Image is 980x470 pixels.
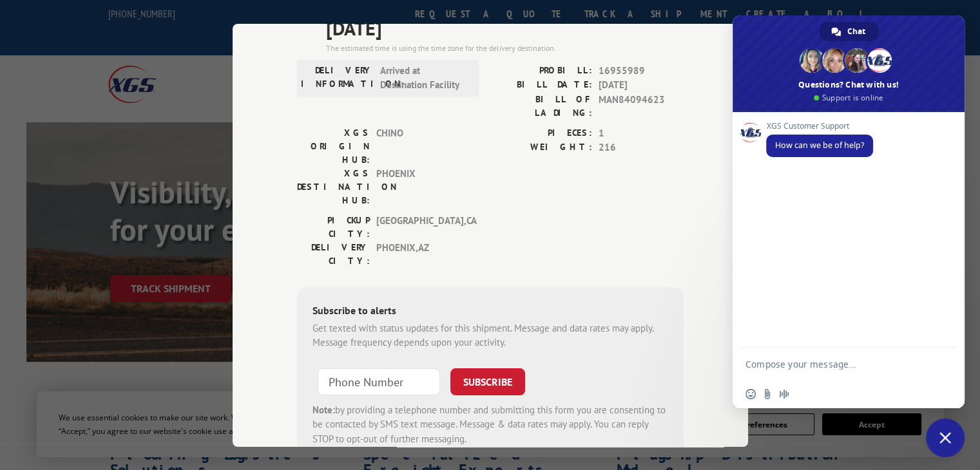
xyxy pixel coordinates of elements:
span: CHINO [376,126,463,166]
label: BILL OF LADING: [490,92,592,119]
span: How can we be of help? [775,140,864,151]
label: XGS ORIGIN HUB: [297,126,370,166]
label: XGS DESTINATION HUB: [297,166,370,207]
span: MAN84094623 [599,92,684,119]
span: 1 [599,126,684,140]
label: DELIVERY INFORMATION: [301,63,374,92]
span: 16955989 [599,63,684,78]
span: Arrived at Destination Facility [380,63,467,92]
span: [DATE] [326,13,684,42]
div: by providing a telephone number and submitting this form you are consenting to be contacted by SM... [312,402,668,446]
span: Audio message [779,389,789,399]
strong: Note: [312,403,335,415]
div: The estimated time is using the time zone for the delivery destination. [326,42,684,53]
button: SUBSCRIBE [450,368,525,395]
span: 216 [599,140,684,155]
span: [DATE] [599,78,684,93]
label: BILL DATE: [490,78,592,93]
label: PROBILL: [490,63,592,78]
span: XGS Customer Support [766,122,873,131]
span: Insert an emoji [745,389,756,399]
textarea: Compose your message... [745,348,926,380]
div: Get texted with status updates for this shipment. Message and data rates may apply. Message frequ... [312,321,668,350]
span: [GEOGRAPHIC_DATA] , CA [376,213,463,240]
label: PIECES: [490,126,592,140]
span: PHOENIX , AZ [376,240,463,267]
input: Phone Number [318,368,440,395]
span: PHOENIX [376,166,463,207]
label: WEIGHT: [490,140,592,155]
a: Close chat [926,418,965,457]
span: Send a file [762,389,773,399]
label: DELIVERY CITY: [297,240,370,267]
a: Chat [820,22,878,41]
label: PICKUP CITY: [297,213,370,240]
span: Chat [847,22,865,41]
div: Subscribe to alerts [312,302,668,321]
